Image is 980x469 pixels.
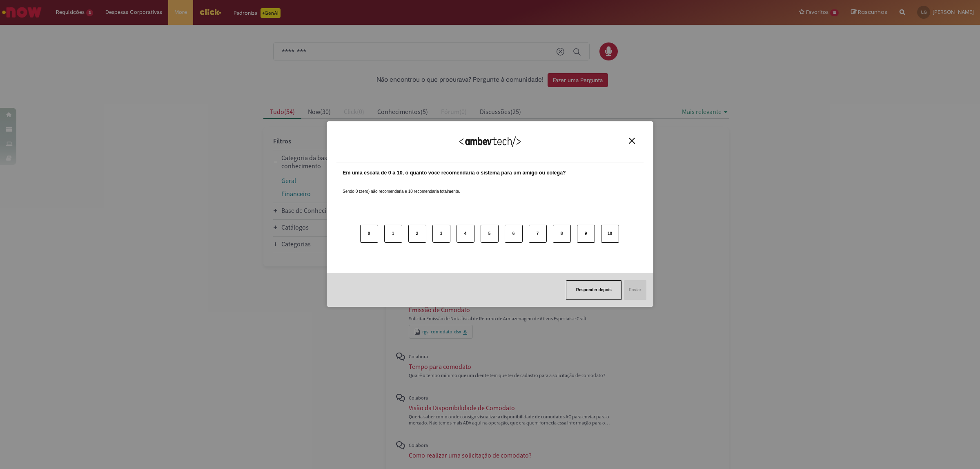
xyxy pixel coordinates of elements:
button: 3 [432,225,450,243]
button: 6 [505,225,523,243]
button: 9 [577,225,595,243]
button: 2 [408,225,426,243]
button: Responder depois [566,280,622,300]
button: 10 [601,225,619,243]
button: 5 [481,225,499,243]
img: Close [629,138,635,144]
button: 1 [384,225,402,243]
button: 4 [457,225,474,243]
img: Logo Ambevtech [459,136,521,147]
label: Sendo 0 (zero) não recomendaria e 10 recomendaria totalmente. [343,179,460,194]
label: Em uma escala de 0 a 10, o quanto você recomendaria o sistema para um amigo ou colega? [343,169,566,177]
button: 0 [360,225,378,243]
button: 8 [553,225,571,243]
button: Close [626,137,637,144]
button: 7 [529,225,547,243]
